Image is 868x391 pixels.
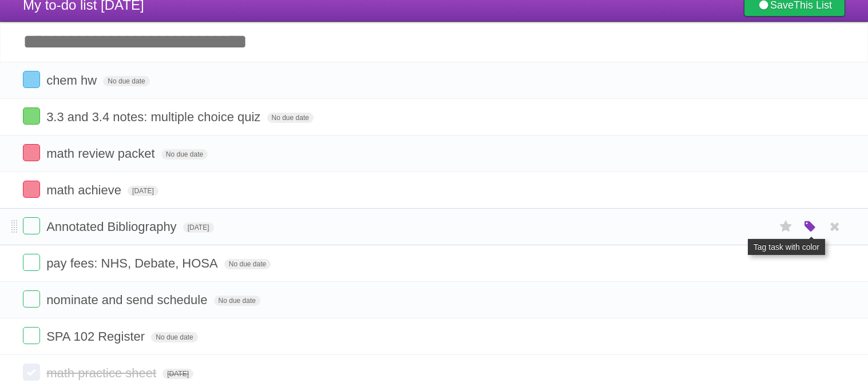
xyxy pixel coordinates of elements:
[214,296,260,306] span: No due date
[151,332,197,342] span: No due date
[46,329,148,344] span: SPA 102 Register
[23,144,40,161] label: Done
[46,293,210,307] span: nominate and send schedule
[23,71,40,88] label: Done
[103,76,149,86] span: No due date
[224,259,271,269] span: No due date
[162,369,193,379] span: [DATE]
[46,183,124,197] span: math achieve
[775,217,797,236] label: Star task
[46,366,159,380] span: math practice sheet
[23,364,40,381] label: Done
[46,110,263,124] span: 3.3 and 3.4 notes: multiple choice quiz
[267,113,314,123] span: No due date
[46,220,180,234] span: Annotated Bibliography
[23,107,40,125] label: Done
[128,186,158,196] span: [DATE]
[46,146,158,161] span: math review packet
[183,222,214,233] span: [DATE]
[23,290,40,308] label: Done
[161,149,208,159] span: No due date
[23,181,40,198] label: Done
[23,327,40,344] label: Done
[46,256,221,270] span: pay fees: NHS, Debate, HOSA
[23,217,40,234] label: Done
[23,254,40,271] label: Done
[46,73,100,87] span: chem hw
